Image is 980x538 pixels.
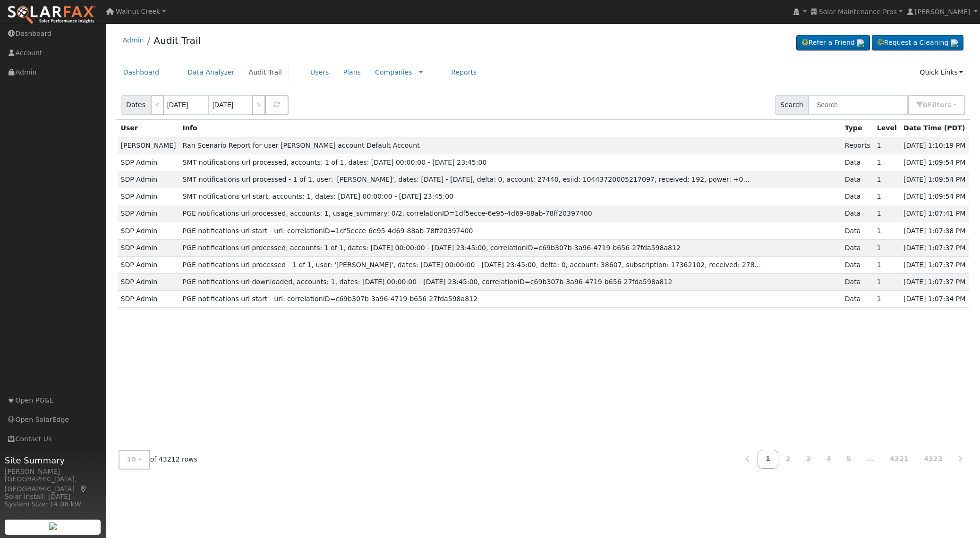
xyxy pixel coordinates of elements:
div: Info [183,123,838,133]
a: Quick Links [912,64,970,81]
td: SDP Admin [118,222,179,239]
span: s [947,101,951,109]
div: Type [845,123,870,133]
span: PGE notifications url processed, accounts: 1 of 1, dates: [DATE] 00:00:00 - [DATE] 23:45:00, corr... [183,244,681,252]
a: Dashboard [116,64,167,81]
td: 1 [874,205,900,222]
td: 1 [874,171,900,188]
span: Site Summary [5,454,101,467]
td: SDP Admin [118,274,179,291]
td: Data [842,239,874,256]
a: 4 [818,450,839,468]
span: PGE notifications url start - url: correlationID=c69b307b-3a96-4719-b656-27fda598a812 [183,295,477,303]
span: Filter [928,101,952,109]
td: [DATE] 1:07:37 PM [900,256,969,273]
div: Date Time (PDT) [903,123,965,133]
td: SDP Admin [118,291,179,308]
span: PGE notifications url processed, accounts: 1, usage_summary: 0/2, correlationID=1df5ecce-6e95-4d6... [183,210,592,217]
div: System Size: 14.08 kW [5,499,101,509]
span: Ran Scenario Report for user [PERSON_NAME] account Default Account [183,142,420,149]
span: SMT notifications url processed, accounts: 1 of 1, dates: [DATE] 00:00:00 - [DATE] 23:45:00 [183,159,487,166]
a: 5 [838,450,859,468]
a: > [252,95,265,115]
div: User [121,123,176,133]
a: ... [859,450,882,468]
span: PGE notifications url processed - 1 of 1, user: '[PERSON_NAME]', dates: [DATE] 00:00:00 - [DATE] ... [183,261,761,269]
a: Reports [444,64,484,81]
a: Request a Cleaning [872,35,963,51]
a: 2 [778,450,799,468]
span: PGE notifications url downloaded, accounts: 1, dates: [DATE] 00:00:00 - [DATE] 23:45:00, correlat... [183,278,673,286]
a: < [151,95,164,115]
td: 1 [874,188,900,205]
a: Map [79,485,88,493]
td: [PERSON_NAME] [118,137,179,154]
span: Walnut Creek [116,8,160,15]
td: 1 [874,274,900,291]
td: Data [842,188,874,205]
a: Admin [123,36,144,44]
td: SDP Admin [118,188,179,205]
a: Audit Trail [153,35,201,46]
img: retrieve [951,39,958,47]
a: 4321 [882,450,916,468]
td: [DATE] 1:09:54 PM [900,171,969,188]
span: SMT notifications url processed - 1 of 1, user: '[PERSON_NAME]', dates: [DATE] - [DATE], delta: 0... [183,176,750,183]
a: Refer a Friend [796,35,870,51]
td: [DATE] 1:10:19 PM [900,137,969,154]
span: [PERSON_NAME] [915,8,970,16]
td: Data [842,154,874,171]
td: 1 [874,291,900,308]
td: [DATE] 1:07:34 PM [900,291,969,308]
td: Data [842,291,874,308]
td: SDP Admin [118,154,179,171]
td: 1 [874,222,900,239]
td: SDP Admin [118,205,179,222]
td: [DATE] 1:07:37 PM [900,239,969,256]
div: [GEOGRAPHIC_DATA], [GEOGRAPHIC_DATA] [5,474,101,494]
div: of 43212 rows [119,450,197,469]
td: 1 [874,239,900,256]
td: [DATE] 1:09:54 PM [900,154,969,171]
input: Search [808,95,908,115]
span: PGE notifications url start - url: correlationID=1df5ecce-6e95-4d69-88ab-78ff20397400 [183,227,473,235]
a: Users [303,64,336,81]
div: Solar Install: [DATE] [5,492,101,502]
span: 10 [127,455,136,463]
img: SolarFax [7,5,96,25]
button: 0Filters [908,95,965,115]
span: Search [775,95,809,115]
td: [DATE] 1:07:37 PM [900,274,969,291]
button: 10 [119,450,150,469]
span: Dates [121,95,151,115]
a: Data Analyzer [180,64,242,81]
a: 3 [798,450,819,468]
td: [DATE] 1:07:41 PM [900,205,969,222]
td: SDP Admin [118,171,179,188]
a: Companies [375,68,412,76]
td: [DATE] 1:07:38 PM [900,222,969,239]
a: 4322 [916,450,950,468]
a: Audit Trail [242,64,289,81]
td: SDP Admin [118,239,179,256]
td: Data [842,205,874,222]
td: 1 [874,256,900,273]
button: Refresh [265,95,289,115]
td: Reports [842,137,874,154]
span: Solar Maintenance Pros [819,8,897,16]
td: Data [842,222,874,239]
td: Data [842,274,874,291]
td: Data [842,256,874,273]
a: 1 [758,450,778,468]
td: [DATE] 1:09:54 PM [900,188,969,205]
span: SMT notifications url start, accounts: 1, dates: [DATE] 00:00:00 - [DATE] 23:45:00 [183,193,453,200]
img: retrieve [857,39,864,47]
a: Plans [336,64,368,81]
div: Level [877,123,897,133]
div: [PERSON_NAME] [5,467,101,477]
td: 1 [874,154,900,171]
td: SDP Admin [118,256,179,273]
td: 1 [874,137,900,154]
td: Data [842,171,874,188]
img: retrieve [49,522,57,530]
